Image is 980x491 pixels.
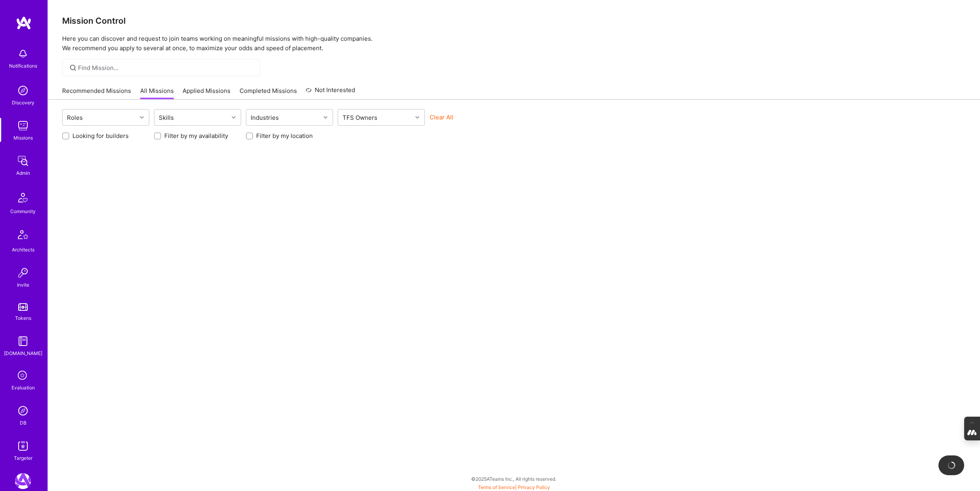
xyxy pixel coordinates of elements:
img: Admin Search [15,403,31,419]
img: Invite [15,265,31,281]
img: A.Team: Leading A.Team's Marketing & DemandGen [15,473,31,489]
div: Tokens [15,314,31,322]
div: Missions [13,134,33,142]
div: Community [10,207,36,215]
div: Targeter [14,454,32,462]
div: Skills [157,112,176,123]
h3: Mission Control [62,16,966,26]
div: Architects [12,245,34,254]
div: TFS Owners [341,112,379,123]
label: Filter by my availability [164,132,228,140]
i: icon Chevron [415,115,419,119]
img: loading [948,461,955,469]
div: Roles [65,112,85,123]
p: Here you can discover and request to join teams working on meaningful missions with high-quality ... [62,34,966,53]
i: icon SelectionTeam [15,368,30,383]
img: guide book [15,333,31,349]
a: Recommended Missions [62,87,131,100]
img: Architects [13,227,32,245]
img: tokens [18,303,28,311]
div: Invite [17,281,29,289]
a: A.Team: Leading A.Team's Marketing & DemandGen [13,473,33,489]
button: Clear All [430,113,453,121]
img: discovery [15,83,31,98]
div: [DOMAIN_NAME] [4,349,42,357]
div: Industries [249,112,281,123]
a: Terms of Service [478,484,515,490]
div: Evaluation [11,383,35,392]
img: teamwork [15,118,31,134]
img: admin teamwork [15,153,31,169]
i: icon Chevron [323,115,327,119]
a: Applied Missions [183,87,230,100]
img: Skill Targeter [15,438,31,454]
div: Discovery [12,98,34,107]
div: Notifications [9,62,37,70]
span: | [478,484,550,490]
div: DB [20,419,27,427]
img: Community [13,188,32,207]
input: Find Mission... [78,64,254,72]
i: icon Chevron [232,115,236,119]
img: logo [16,16,32,30]
label: Looking for builders [72,132,129,140]
a: Privacy Policy [518,484,550,490]
a: Not Interested [306,85,355,100]
div: © 2025 ATeams Inc., All rights reserved. [48,469,980,489]
a: All Missions [140,87,174,100]
img: bell [15,46,31,62]
a: Completed Missions [240,87,297,100]
label: Filter by my location [256,132,313,140]
div: Admin [16,169,30,177]
i: icon Chevron [140,115,144,119]
i: icon SearchGrey [69,63,78,72]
